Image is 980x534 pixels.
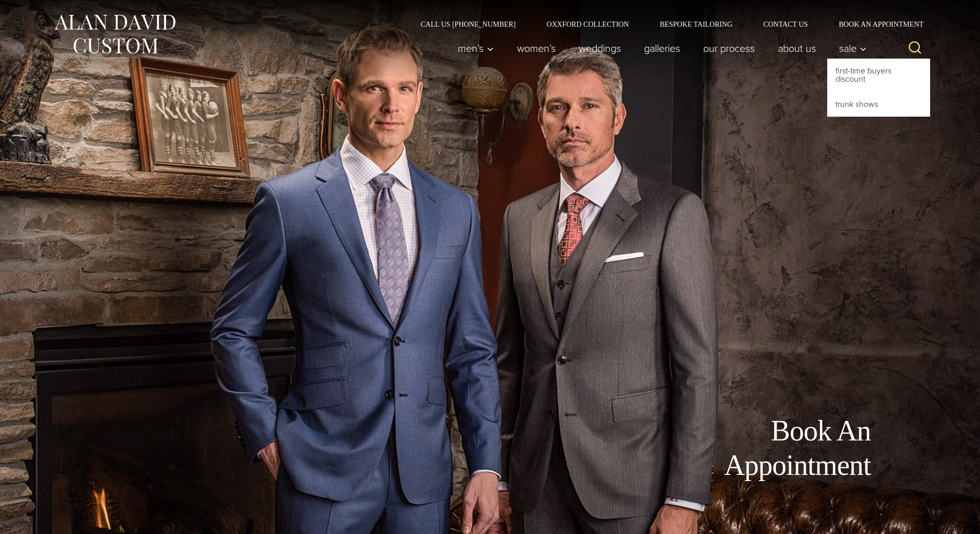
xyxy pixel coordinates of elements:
a: Women’s [505,38,567,59]
img: Alan David Custom [53,11,176,57]
nav: Secondary Navigation [405,21,928,28]
h1: Book An Appointment [639,414,871,483]
a: About Us [766,38,827,59]
a: Oxxford Collection [531,21,644,28]
a: Our Process [691,38,766,59]
a: Contact Us [748,21,824,28]
a: Galleries [632,38,691,59]
a: Trunk Shows [827,92,930,117]
a: Bespoke Tailoring [644,21,747,28]
a: Call Us [PHONE_NUMBER] [405,21,531,28]
nav: Primary Navigation [446,38,872,59]
a: weddings [567,38,632,59]
span: Sale [839,43,867,53]
a: First-Time Buyers Discount [827,59,930,91]
a: Book an Appointment [823,21,927,28]
span: Men’s [458,43,494,53]
button: View Search Form [903,36,928,61]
